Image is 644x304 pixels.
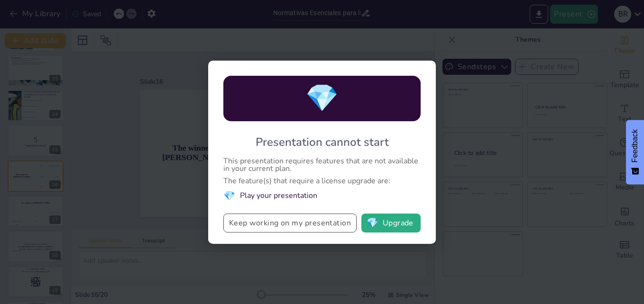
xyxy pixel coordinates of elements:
button: diamondUpgrade [361,214,421,232]
div: Presentation cannot start [256,134,389,150]
div: This presentation requires features that are not available in your current plan. [223,157,421,172]
li: Play your presentation [223,189,421,202]
span: diamond [305,80,339,116]
button: Keep working on my presentation [223,214,357,232]
button: Feedback - Show survey [626,120,644,184]
span: diamond [223,189,235,202]
div: The feature(s) that require a license upgrade are: [223,177,421,185]
span: diamond [367,218,378,228]
span: Feedback [631,129,639,162]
